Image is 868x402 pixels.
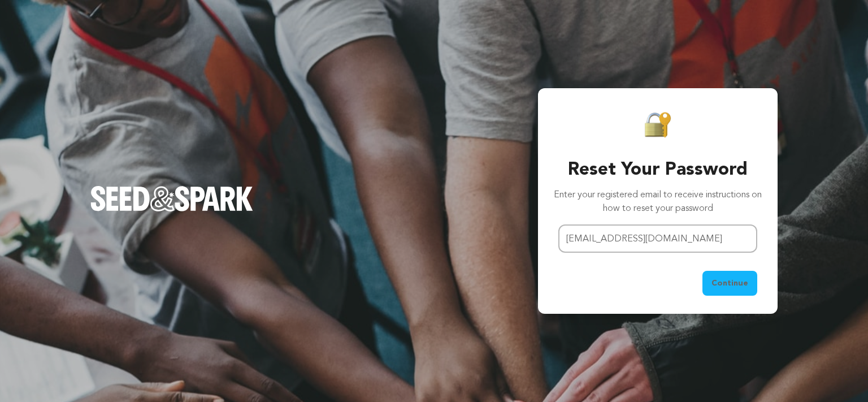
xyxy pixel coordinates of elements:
p: Enter your registered email to receive instructions on how to reset your password [554,188,762,215]
span: Continue [711,278,748,289]
button: Continue [702,271,757,296]
img: Seed&Spark Logo [90,186,253,211]
a: Seed&Spark Homepage [90,168,253,234]
img: Seed&Spark Padlock Icon [644,111,671,139]
input: Email address [558,224,757,253]
h3: Reset Your Password [554,157,762,184]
